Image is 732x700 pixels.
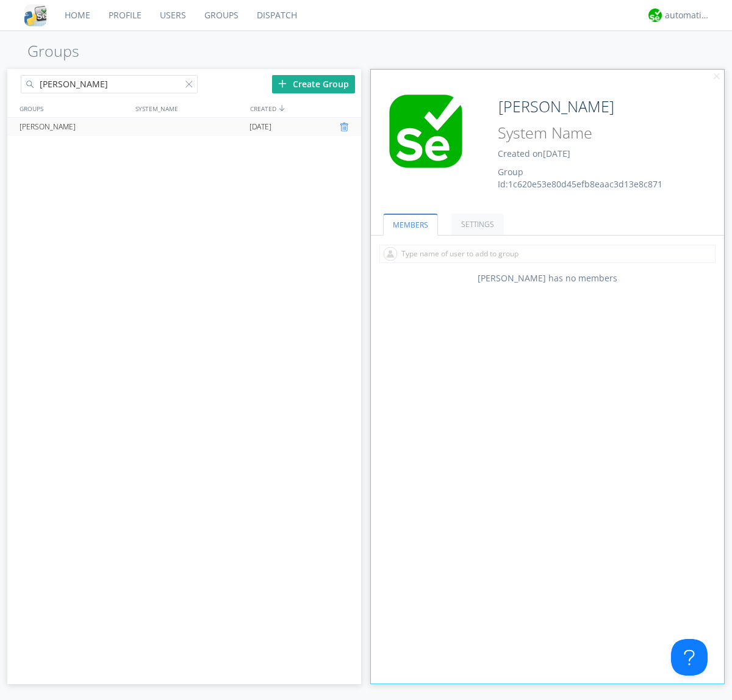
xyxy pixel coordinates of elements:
img: cddb5a64eb264b2086981ab96f4c1ba7 [24,4,46,26]
span: [DATE] [249,118,271,136]
img: d2d01cd9b4174d08988066c6d424eccd [648,9,662,22]
span: [DATE] [543,148,570,159]
img: 5b4f732c3bb64bceb344647b2a2a1347 [380,95,472,168]
input: Group Name [493,95,691,119]
div: CREATED [247,99,362,117]
div: SYSTEM_NAME [132,99,247,117]
img: plus.svg [278,79,287,88]
div: [PERSON_NAME] [16,118,131,136]
div: GROUPS [16,99,129,117]
div: Create Group [272,75,355,93]
a: [PERSON_NAME][DATE] [7,118,361,136]
div: automation+atlas [665,9,711,21]
img: cancel.svg [712,73,721,81]
a: SETTINGS [451,214,504,235]
input: System Name [493,121,691,145]
iframe: Toggle Customer Support [671,639,708,676]
span: Created on [498,148,570,159]
span: Group Id: 1c620e53e80d45efb8eaac3d13e8c871 [498,166,662,190]
input: Type name of user to add to group [379,245,716,263]
input: Search groups [21,75,198,93]
div: [PERSON_NAME] has no members [371,272,725,284]
a: MEMBERS [383,214,438,236]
